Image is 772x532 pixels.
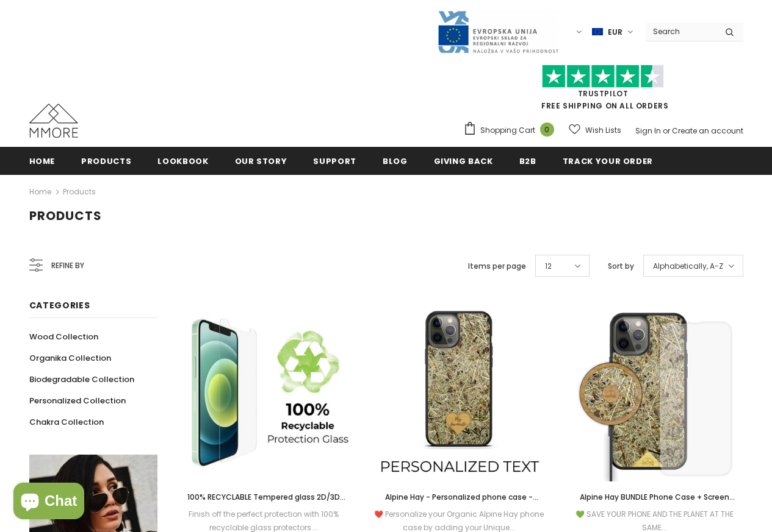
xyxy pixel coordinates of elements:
[566,491,743,504] a: Alpine Hay BUNDLE Phone Case + Screen Protector + Alpine Hay Wireless Charger
[313,147,356,174] a: support
[81,147,131,174] a: Products
[187,492,345,516] span: 100% RECYCLABLE Tempered glass 2D/3D screen protector
[385,492,538,516] span: Alpine Hay - Personalized phone case - Personalized gift
[672,126,743,136] a: Create an account
[29,104,78,138] img: MMORE Cases
[313,155,356,167] span: support
[29,155,56,167] span: Home
[29,374,134,385] span: Biodegradable Collection
[29,390,126,411] a: Personalized Collection
[29,416,104,428] span: Chakra Collection
[29,352,111,364] span: Organika Collection
[580,492,735,516] span: Alpine Hay BUNDLE Phone Case + Screen Protector + Alpine Hay Wireless Charger
[437,26,559,37] a: Javni Razpis
[29,395,126,406] span: Personalized Collection
[157,147,208,174] a: Lookbook
[51,259,84,272] span: Refine by
[519,147,536,174] a: B2B
[563,155,653,167] span: Track your order
[663,126,670,136] span: or
[463,121,560,140] a: Shopping Cart 0
[540,122,554,137] span: 0
[371,491,548,504] a: Alpine Hay - Personalized phone case - Personalized gift
[608,26,622,38] span: EUR
[545,260,552,272] span: 12
[176,491,353,504] a: 100% RECYCLABLE Tempered glass 2D/3D screen protector
[29,411,104,433] a: Chakra Collection
[463,70,743,111] span: FREE SHIPPING ON ALL ORDERS
[29,147,56,174] a: Home
[578,88,629,99] a: Trustpilot
[563,147,653,174] a: Track your order
[81,155,131,167] span: Products
[29,299,90,311] span: Categories
[468,260,526,272] label: Items per page
[569,119,621,141] a: Wish Lists
[235,155,287,167] span: Our Story
[653,260,723,272] span: Alphabetically, A-Z
[437,10,559,54] img: Javni Razpis
[29,331,98,342] span: Wood Collection
[519,155,536,167] span: B2B
[480,124,535,137] span: Shopping Cart
[585,124,621,137] span: Wish Lists
[10,483,88,522] inbox-online-store-chat: Shopify online store chat
[29,347,111,369] a: Organika Collection
[29,326,98,347] a: Wood Collection
[646,23,716,40] input: Search Site
[608,260,634,272] label: Sort by
[235,147,287,174] a: Our Story
[63,186,96,197] a: Products
[29,207,102,224] span: Products
[542,65,664,88] img: Trust Pilot Stars
[29,185,51,199] a: Home
[29,369,134,390] a: Biodegradable Collection
[383,155,408,167] span: Blog
[157,155,208,167] span: Lookbook
[635,126,661,136] a: Sign In
[434,155,493,167] span: Giving back
[383,147,408,174] a: Blog
[434,147,493,174] a: Giving back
